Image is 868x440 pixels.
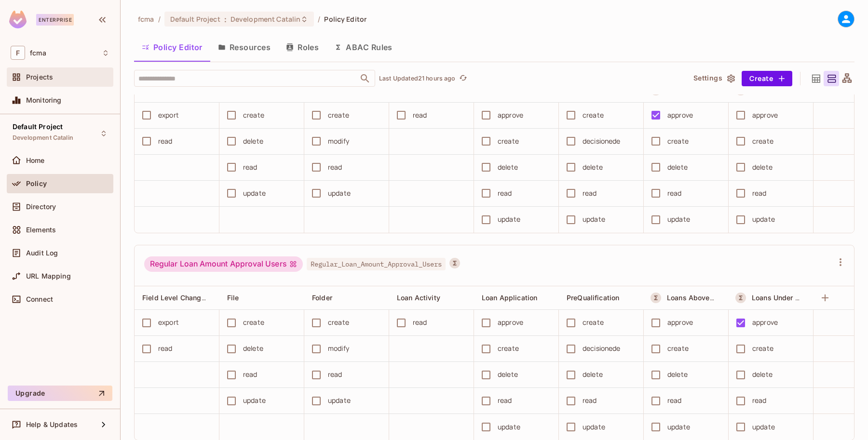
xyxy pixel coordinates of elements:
span: : [224,15,227,23]
div: export [158,110,179,120]
span: Click to refresh data [456,73,469,84]
img: SReyMgAAAABJRU5ErkJggg== [9,11,27,28]
div: approve [667,317,693,328]
div: read [752,188,767,199]
div: read [583,395,597,406]
span: URL Mapping [26,272,71,280]
span: Folder [312,293,332,302]
div: create [243,317,264,328]
div: update [498,422,520,432]
div: create [498,136,519,147]
div: Enterprise [36,14,74,26]
div: read [498,395,512,406]
span: Loan Application [482,293,537,302]
div: decisionede [583,136,621,147]
div: read [413,317,427,328]
div: create [328,110,349,120]
div: create [583,317,604,328]
button: A Resource Set is a dynamically conditioned resource, defined by real-time criteria. [651,293,661,303]
div: read [752,395,767,406]
span: Home [26,157,45,164]
div: create [243,110,264,120]
div: read [158,136,173,147]
div: read [413,110,427,120]
div: update [752,214,775,225]
span: refresh [459,74,467,83]
button: Roles [278,35,326,59]
span: Default Project [170,14,220,24]
span: Workspace: fcma [30,49,46,57]
div: read [158,343,173,354]
div: modify [328,343,349,354]
div: update [243,395,266,406]
button: A Resource Set is a dynamically conditioned resource, defined by real-time criteria. [735,293,746,303]
button: Open [358,72,372,85]
div: approve [498,317,523,328]
span: File [227,86,239,94]
span: Policy [26,180,47,187]
div: update [328,395,351,406]
span: F [11,46,25,60]
div: modify [328,136,349,147]
div: read [328,162,342,173]
span: PreQualification [567,86,619,94]
div: delete [752,369,773,380]
div: delete [667,369,688,380]
div: Regular Loan Amount Approval Users [144,256,303,272]
div: delete [498,369,518,380]
div: decisionede [583,343,621,354]
div: approve [752,110,778,120]
div: read [667,188,682,199]
span: Monitoring [26,96,62,104]
span: Directory [26,203,56,211]
button: Upgrade [8,386,112,401]
div: create [667,343,689,354]
div: create [328,317,349,328]
div: delete [243,343,263,354]
p: Last Updated 21 hours ago [379,75,456,82]
div: delete [667,162,688,173]
span: PreQualification [567,293,619,302]
button: Create [742,71,792,86]
span: Loans Under 100000 [752,293,820,302]
div: delete [498,162,518,173]
button: Settings [690,71,738,86]
div: approve [752,317,778,328]
div: read [328,369,342,380]
div: approve [667,110,693,120]
div: create [498,343,519,354]
div: update [583,214,605,225]
li: / [158,14,161,24]
button: Resources [210,35,278,59]
div: update [667,214,690,225]
span: Projects [26,73,53,81]
div: update [752,422,775,432]
span: Help & Updates [26,421,78,428]
div: create [583,110,604,120]
span: Default Project [13,123,63,131]
span: File [227,293,239,302]
span: Field Level Change Log [142,293,219,302]
div: update [583,422,605,432]
div: create [752,343,773,354]
span: Audit Log [26,249,58,257]
span: Development Catalin [231,14,301,24]
div: read [498,188,512,199]
span: the active workspace [138,14,154,24]
div: delete [583,162,603,173]
span: Policy Editor [324,14,366,24]
li: / [318,14,320,24]
div: update [328,188,351,199]
span: Loan Activity [397,293,440,302]
button: A User Set is a dynamically conditioned role, grouping users based on real-time criteria. [449,258,460,268]
div: delete [752,162,773,173]
div: read [583,188,597,199]
span: Folder [312,86,332,94]
div: export [158,317,179,328]
div: create [752,136,773,147]
button: refresh [458,73,469,84]
span: Development Catalin [13,134,73,142]
span: Loan Application [482,86,537,94]
div: update [243,188,266,199]
div: update [498,214,520,225]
